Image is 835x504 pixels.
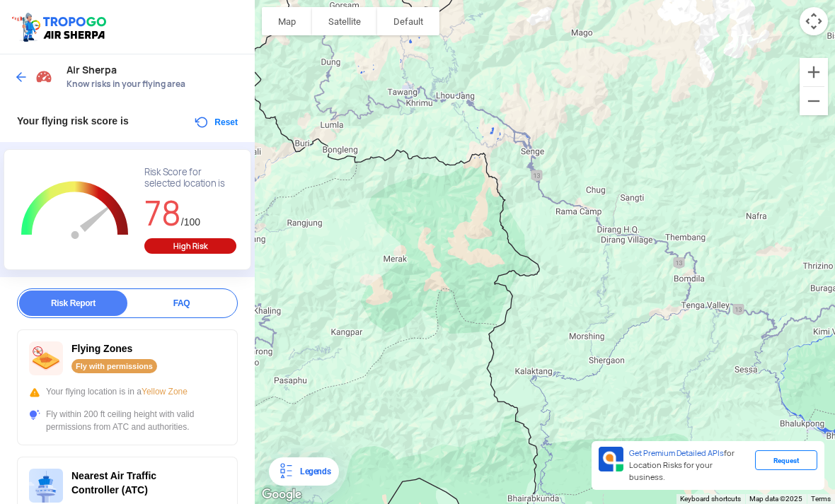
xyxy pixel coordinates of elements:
span: Get Premium Detailed APIs [629,448,724,458]
button: Show satellite imagery [312,7,377,35]
span: Know risks in your flying area [67,78,241,90]
span: Yellow Zone [142,387,188,397]
div: High Risk [144,238,236,254]
img: Premium APIs [599,447,623,471]
button: Show street map [262,7,312,35]
button: Reset [193,114,238,131]
button: Zoom out [800,87,828,115]
img: ic_tgdronemaps.svg [11,11,111,43]
div: for Location Risks for your business. [623,447,755,484]
span: 78 [144,191,181,235]
span: Your flying risk score is [17,115,129,127]
span: /100 [181,216,200,228]
div: Your flying location is in a [29,385,226,398]
div: FAQ [127,291,236,316]
button: Zoom in [800,58,828,86]
img: Legends [277,463,294,480]
a: Open this area in Google Maps (opens a new window) [258,486,305,504]
g: Chart [15,167,135,255]
img: ic_arrow_back_blue.svg [14,70,28,84]
span: Flying Zones [71,343,132,354]
span: Air Sherpa [67,64,241,76]
div: Risk Score for selected location is [144,167,236,189]
span: Map data ©2025 [749,495,802,503]
button: Keyboard shortcuts [680,494,741,504]
span: Nearest Air Traffic Controller (ATC) [71,470,156,496]
img: ic_atc.svg [29,469,63,503]
a: Terms [811,495,831,503]
img: Google [258,486,305,504]
div: Fly with permissions [71,359,157,373]
img: Risk Scores [35,68,52,85]
div: Risk Report [19,291,127,316]
div: Legends [294,463,330,480]
button: Map camera controls [800,7,828,35]
div: Request [755,450,817,470]
img: ic_nofly.svg [29,341,63,375]
div: Fly within 200 ft ceiling height with valid permissions from ATC and authorities. [29,408,226,433]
